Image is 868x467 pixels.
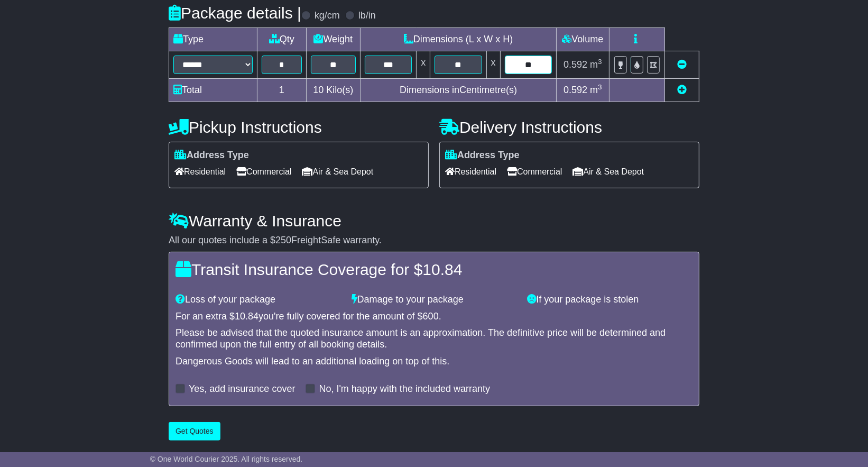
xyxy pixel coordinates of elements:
[361,78,557,102] td: Dimensions in Centimetre(s)
[169,4,301,22] h4: Package details |
[573,163,644,180] span: Air & Sea Depot
[169,118,429,136] h4: Pickup Instructions
[361,28,557,51] td: Dimensions (L x W x H)
[358,10,376,22] label: lb/in
[176,261,692,278] h4: Transit Insurance Coverage for $
[417,51,430,78] td: x
[315,10,340,22] label: kg/cm
[257,78,307,102] td: 1
[176,356,692,368] div: Dangerous Goods will lead to an additional loading on top of this.
[556,28,609,51] td: Volume
[677,59,687,70] a: Remove this item
[590,59,602,70] span: m
[423,311,439,322] span: 600
[507,163,562,180] span: Commercial
[445,150,520,161] label: Address Type
[170,294,346,306] div: Loss of your package
[590,85,602,95] span: m
[306,78,361,102] td: Kilo(s)
[275,235,291,245] span: 250
[677,85,687,95] a: Add new item
[169,235,699,246] div: All our quotes include a $ FreightSafe warranty.
[346,294,522,306] div: Damage to your package
[169,78,257,102] td: Total
[564,59,587,70] span: 0.592
[486,51,500,78] td: x
[302,163,374,180] span: Air & Sea Depot
[522,294,698,306] div: If your package is stolen
[189,383,295,395] label: Yes, add insurance cover
[176,327,692,350] div: Please be advised that the quoted insurance amount is an approximation. The definitive price will...
[306,28,361,51] td: Weight
[564,85,587,95] span: 0.592
[257,28,307,51] td: Qty
[174,163,226,180] span: Residential
[174,150,249,161] label: Address Type
[236,163,291,180] span: Commercial
[422,261,462,278] span: 10.84
[235,311,258,322] span: 10.84
[598,83,602,91] sup: 3
[150,455,303,463] span: © One World Courier 2025. All rights reserved.
[445,163,496,180] span: Residential
[169,28,257,51] td: Type
[319,383,490,395] label: No, I'm happy with the included warranty
[176,311,692,323] div: For an extra $ you're fully covered for the amount of $ .
[169,212,699,230] h4: Warranty & Insurance
[439,118,699,136] h4: Delivery Instructions
[169,422,220,441] button: Get Quotes
[598,58,602,66] sup: 3
[313,85,324,95] span: 10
